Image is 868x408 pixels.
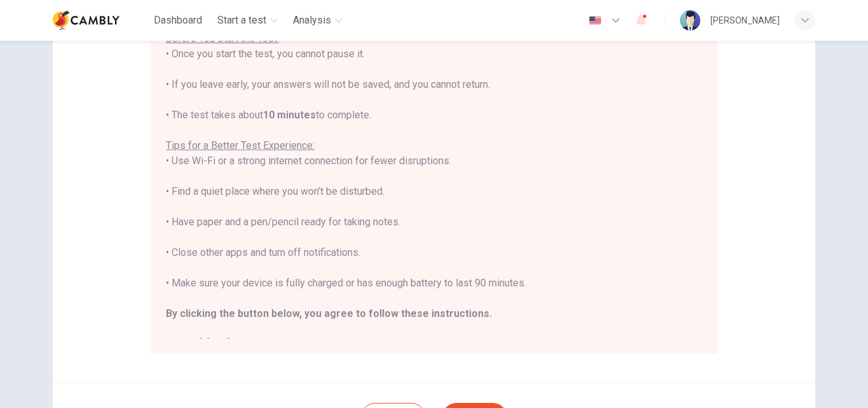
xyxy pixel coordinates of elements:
button: Analysis [288,9,348,32]
img: Profile picture [680,10,700,31]
img: Cambly logo [53,8,119,33]
span: Dashboard [154,13,202,28]
div: [PERSON_NAME] [710,13,780,28]
a: Cambly logo [53,8,149,33]
span: Analysis [293,13,331,28]
u: Tips for a Better Test Experience: [166,139,315,151]
button: Dashboard [149,9,207,32]
b: By clicking the button below, you agree to follow these instructions. [166,307,492,320]
button: Start a test [212,9,283,32]
h2: Good luck! [166,337,702,352]
b: 10 minutes [263,109,316,121]
img: en [587,16,603,25]
span: Start a test [217,13,266,28]
div: You are about to start a . • Once you start the test, you cannot pause it. • If you leave early, ... [166,1,702,352]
